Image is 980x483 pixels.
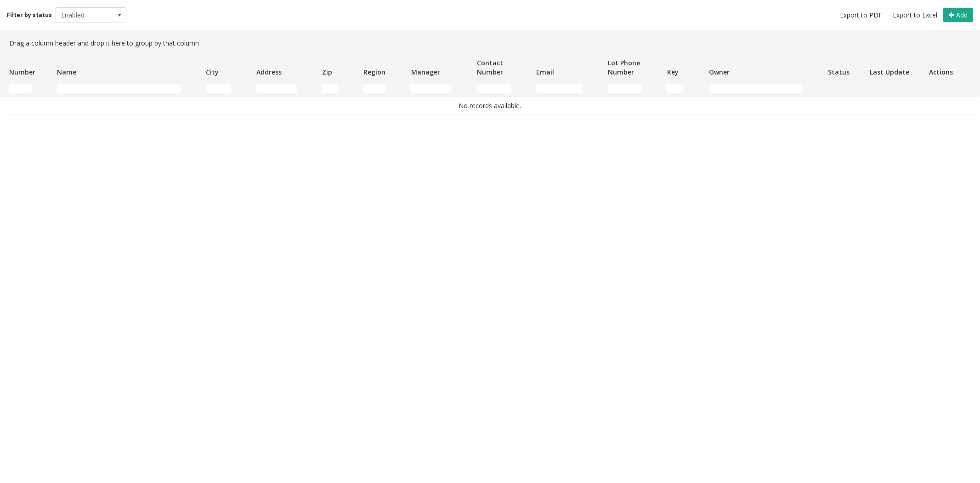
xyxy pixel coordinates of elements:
[6,97,974,115] td: No records available.
[709,68,730,76] span: Owner
[889,9,941,22] button: Export to Excel
[925,52,967,80] th: Actions
[408,80,473,97] td: Manager Filter
[893,11,937,20] span: Export to Excel
[6,80,53,97] td: Number Filter
[824,52,866,80] th: Status
[256,68,282,76] span: Address
[7,11,52,19] label: Filter by status
[57,68,76,76] span: Name
[604,80,663,97] td: Lot Phone Number Filter
[956,11,968,19] span: Add
[6,34,974,52] div: Drag a column header and drop it here to group by that column
[925,80,967,97] td: Actions Filter
[836,9,886,22] button: Export to PDF
[608,58,640,76] span: Lot Phone Number
[363,68,385,76] span: Region
[824,80,866,97] td: Status Filter
[473,80,532,97] td: Contact Number Filter
[870,68,909,76] span: Last Update
[667,68,679,76] span: Key
[532,80,604,97] td: Email Filter
[411,68,440,76] span: Manager
[206,84,232,93] input: City Filter
[360,80,408,97] td: Region Filter
[322,84,338,93] input: Zip Filter
[9,84,32,93] input: Number Filter
[536,84,583,93] input: Email Filter
[663,80,705,97] td: Key Filter
[607,84,642,93] input: Lot Phone Number Filter
[363,84,386,93] input: Region Filter
[709,84,803,93] input: Owner Filter
[253,80,318,97] td: Address Filter
[256,84,297,93] input: Address Filter
[322,68,332,76] span: Zip
[56,8,112,23] span: Enabled
[866,80,926,97] td: Last Update Filter
[411,84,452,93] input: Manager Filter
[318,80,360,97] td: Zip Filter
[477,58,503,76] span: Contact Number
[9,68,35,76] span: Number
[202,80,253,97] td: City Filter
[943,8,973,23] button: Add
[536,68,554,76] span: Email
[53,80,202,97] td: Name Filter
[57,84,181,93] input: Name Filter
[705,80,824,97] td: Owner Filter
[840,11,882,20] span: Export to PDF
[476,84,511,93] input: Contact Number Filter
[667,84,684,93] input: Key Filter
[206,68,219,76] span: City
